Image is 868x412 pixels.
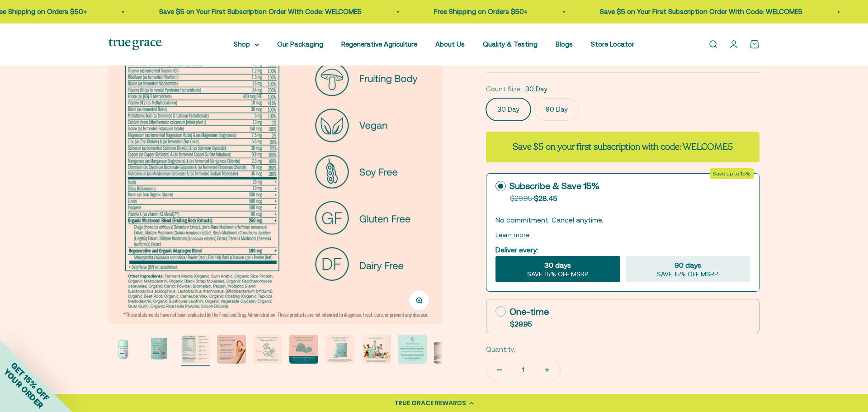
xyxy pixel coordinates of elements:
[145,335,174,364] img: Daily Multivitamin for Immune Support, Energy, Daily Balance, and Healthy Bone Support* - Vitamin...
[398,335,427,364] img: Every lot of True Grace supplements undergoes extensive third-party testing. Regulation says we d...
[341,40,417,48] a: Regenerative Agriculture
[398,335,427,366] button: Go to item 9
[9,360,51,403] span: GET 15% OFF
[362,335,391,366] button: Go to item 8
[483,40,538,48] a: Quality & Testing
[556,40,573,48] a: Blogs
[486,359,513,381] button: Decrease quantity
[394,398,466,408] div: TRUE GRACE REWARDS
[534,359,560,381] button: Increase quantity
[513,141,732,153] strong: Save $5 on your first subscription with code: WELCOME5
[289,335,318,366] button: Go to item 6
[156,6,359,17] p: Save $5 on Your First Subscription Order With Code: WELCOME5
[145,335,174,366] button: Go to item 2
[325,335,354,366] button: Go to item 7
[2,367,45,410] span: YOUR ORDER
[362,335,391,364] img: Our full product line provides a robust and comprehensive offering for a true foundation of healt...
[525,84,547,95] span: 30 Day
[253,335,282,364] img: Holy Basil and Ashwagandha are Ayurvedic herbs known as "adaptogens." They support overall health...
[597,6,799,17] p: Save $5 on Your First Subscription Order With Code: WELCOME5
[217,335,246,364] img: - 1200IU of Vitamin D3 from lichen and 60 mcg of Vitamin K2 from Mena-Q7 - Regenerative & organic...
[431,8,524,15] a: Free Shipping on Orders $50+
[486,344,515,355] label: Quantity:
[486,84,522,95] legend: Count Size:
[217,335,246,366] button: Go to item 4
[181,335,210,366] button: Go to item 3
[289,335,318,364] img: Reishi supports healthy aging. Lion's Mane for brain, nerve, and cognitive support. Maitake suppo...
[277,40,323,48] a: Our Packaging
[253,335,282,366] button: Go to item 5
[435,40,465,48] a: About Us
[181,335,210,364] img: Fruiting Body Vegan Soy Free Gluten Free Dairy Free
[591,40,634,48] a: Store Locator
[108,335,137,364] img: Daily Multivitamin for Immune Support, Energy, Daily Balance, and Healthy Bone Support* Vitamin A...
[325,335,354,364] img: When you opt out for our refill pouches instead of buying a whole new bottle every time you buy s...
[234,39,259,50] summary: Shop
[108,335,137,366] button: Go to item 1
[434,342,463,366] button: Go to item 10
